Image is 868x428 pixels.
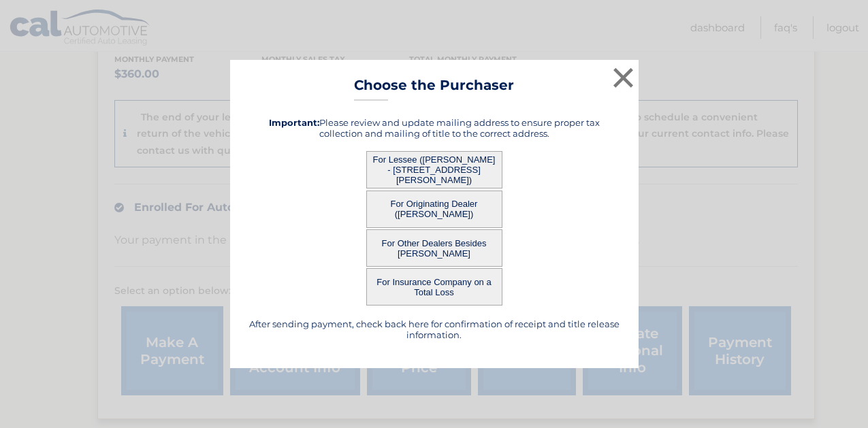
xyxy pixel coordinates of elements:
[354,77,514,101] h3: Choose the Purchaser
[269,117,319,128] strong: Important:
[247,117,622,139] h5: Please review and update mailing address to ensure proper tax collection and mailing of title to ...
[366,268,502,306] button: For Insurance Company on a Total Loss
[366,191,502,228] button: For Originating Dealer ([PERSON_NAME])
[610,64,637,91] button: ×
[247,318,622,340] h5: After sending payment, check back here for confirmation of receipt and title release information.
[366,151,502,188] button: For Lessee ([PERSON_NAME] - [STREET_ADDRESS][PERSON_NAME])
[366,229,502,267] button: For Other Dealers Besides [PERSON_NAME]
